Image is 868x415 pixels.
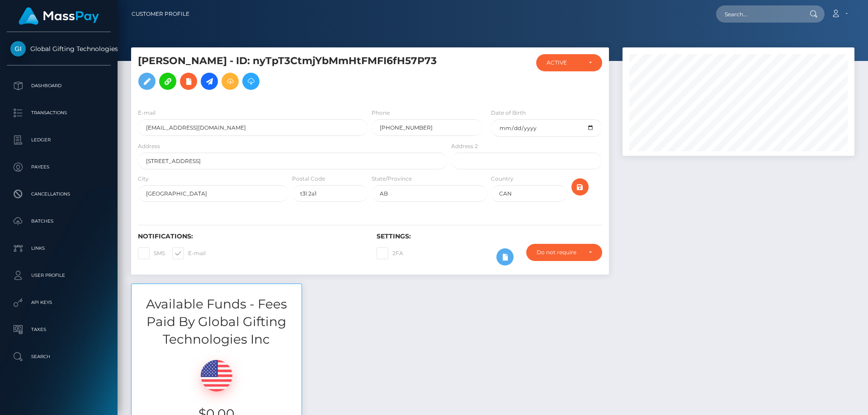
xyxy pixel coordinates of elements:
[19,7,99,25] img: MassPay Logo
[132,295,302,349] h3: Available Funds - Fees Paid By Global Gifting Technologies Inc
[138,175,149,183] label: City
[10,79,107,93] p: Dashboard
[536,54,602,71] button: ACTIVE
[172,247,206,259] label: E-mail
[7,102,111,124] a: Transactions
[138,54,443,94] h5: [PERSON_NAME] - ID: nyTpT3CtmjYbMmHtFMFI6fH57P73
[10,160,107,174] p: Payees
[7,210,111,233] a: Batches
[10,214,107,228] p: Batches
[10,106,107,120] p: Transactions
[451,142,478,150] label: Address 2
[547,59,581,66] div: ACTIVE
[7,264,111,287] a: User Profile
[7,237,111,260] a: Links
[377,233,602,240] h6: Settings:
[138,233,363,240] h6: Notifications:
[10,41,26,56] img: Global Gifting Technologies Inc
[377,247,403,259] label: 2FA
[10,350,107,364] p: Search
[201,73,218,90] a: Initiate Payout
[7,45,111,53] span: Global Gifting Technologies Inc
[10,133,107,147] p: Ledger
[7,183,111,205] a: Cancellations
[138,247,165,259] label: SMS
[10,296,107,309] p: API Keys
[372,109,390,117] label: Phone
[138,142,160,150] label: Address
[7,156,111,178] a: Payees
[491,175,514,183] label: Country
[7,318,111,341] a: Taxes
[537,249,581,256] div: Do not require
[292,175,325,183] label: Postal Code
[10,242,107,255] p: Links
[7,75,111,97] a: Dashboard
[526,244,602,261] button: Do not require
[201,360,232,392] img: USD.png
[491,109,526,117] label: Date of Birth
[7,129,111,151] a: Ledger
[10,269,107,282] p: User Profile
[716,5,801,23] input: Search...
[7,291,111,314] a: API Keys
[10,187,107,201] p: Cancellations
[138,109,156,117] label: E-mail
[10,323,107,336] p: Taxes
[7,345,111,368] a: Search
[372,175,412,183] label: State/Province
[132,5,189,23] a: Customer Profile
